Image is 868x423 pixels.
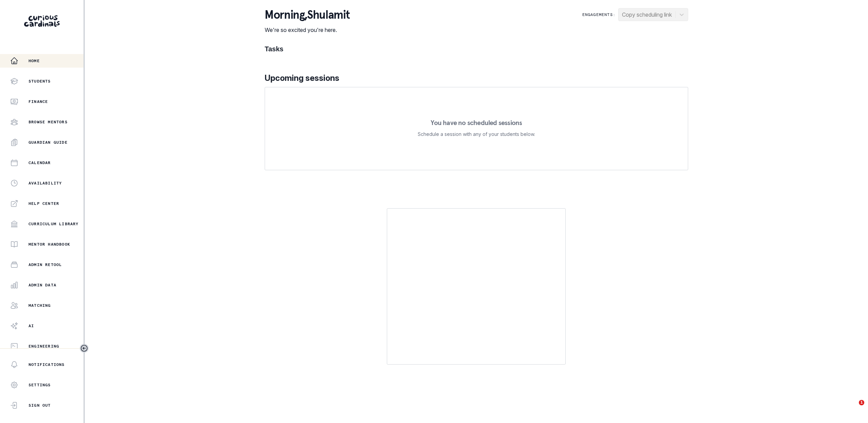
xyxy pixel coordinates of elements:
img: Curious Cardinals Logo [24,15,60,27]
p: Matching [29,303,51,308]
p: Home [29,58,40,64]
p: Settings [29,382,51,388]
p: AI [29,323,34,329]
p: Help Center [29,201,59,206]
p: Notifications [29,362,65,367]
p: Students [29,78,51,84]
p: Calendar [29,160,51,165]
p: Engineering [29,343,59,349]
button: Toggle sidebar [80,344,89,353]
p: Sign Out [29,403,51,408]
p: Admin Data [29,282,56,288]
p: You have no scheduled sessions [431,119,522,126]
p: Schedule a session with any of your students below. [418,130,535,138]
span: 1 [859,400,864,405]
p: Guardian Guide [29,140,68,145]
h1: Tasks [265,45,688,53]
iframe: Intercom live chat [845,400,861,416]
p: Finance [29,99,48,104]
p: Engagements: [582,12,616,17]
p: Mentor Handbook [29,242,70,247]
p: Browse Mentors [29,119,68,125]
p: We're so excited you're here. [265,26,350,34]
p: Curriculum Library [29,221,79,227]
p: Upcoming sessions [265,72,688,84]
p: Availability [29,180,62,186]
p: Admin Retool [29,262,62,267]
p: morning , Shulamit [265,8,350,22]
